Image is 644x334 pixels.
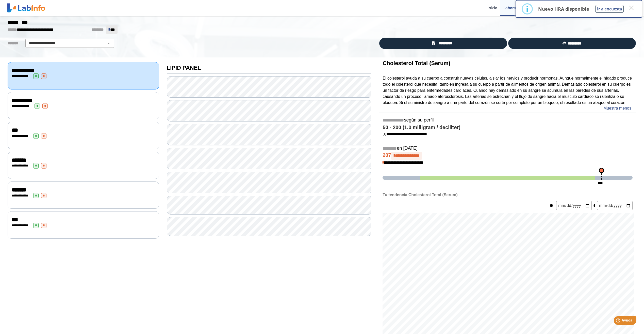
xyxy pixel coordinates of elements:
[595,5,624,13] button: Ir a encuesta
[383,125,633,131] h4: 50 - 200 (1.0 milligram / deciliter)
[603,105,631,111] a: Muestra menos
[556,201,592,210] input: mm/dd/yyyy
[383,152,633,160] h4: 207
[383,146,633,151] h5: en [DATE]
[383,117,633,123] h5: según su perfil
[597,201,633,210] input: mm/dd/yyyy
[599,314,638,328] iframe: Help widget launcher
[383,193,457,197] b: Tu tendencia Cholesterol Total (Serum)
[538,6,589,12] p: Nuevo HRA disponible
[627,3,636,12] button: Close this dialog
[383,75,633,106] p: El colesterol ayuda a su cuerpo a construir nuevas células, aislar los nervios y producir hormona...
[167,65,201,71] b: LIPID PANEL
[526,4,529,13] div: i
[383,60,450,66] b: Cholesterol Total (Serum)
[383,132,427,136] a: [1]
